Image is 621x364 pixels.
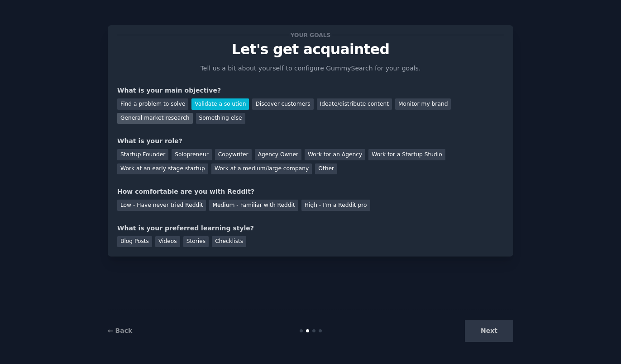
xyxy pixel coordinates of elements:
[117,224,504,233] div: What is your preferred learning style?
[117,42,504,57] p: Let's get acquainted
[117,113,193,124] div: General market research
[252,98,313,110] div: Discover customers
[289,30,332,40] span: Your goals
[211,163,312,175] div: Work at a medium/large company
[317,98,392,110] div: Ideate/distribute content
[183,236,209,247] div: Stories
[117,136,504,146] div: What is your role?
[315,163,337,175] div: Other
[108,327,132,334] a: ← Back
[215,149,252,160] div: Copywriter
[117,200,206,211] div: Low - Have never tried Reddit
[191,98,249,110] div: Validate a solution
[196,64,425,73] p: Tell us a bit about yourself to configure GummySearch for your goals.
[209,200,298,211] div: Medium - Familiar with Reddit
[117,98,188,110] div: Find a problem to solve
[117,187,504,196] div: How comfortable are you with Reddit?
[117,86,504,95] div: What is your main objective?
[305,149,365,160] div: Work for an Agency
[117,149,168,160] div: Startup Founder
[172,149,211,160] div: Solopreneur
[212,236,246,247] div: Checklists
[117,236,152,247] div: Blog Posts
[395,98,451,110] div: Monitor my brand
[368,149,445,160] div: Work for a Startup Studio
[155,236,180,247] div: Videos
[117,163,208,175] div: Work at an early stage startup
[196,113,245,124] div: Something else
[255,149,301,160] div: Agency Owner
[301,200,370,211] div: High - I'm a Reddit pro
